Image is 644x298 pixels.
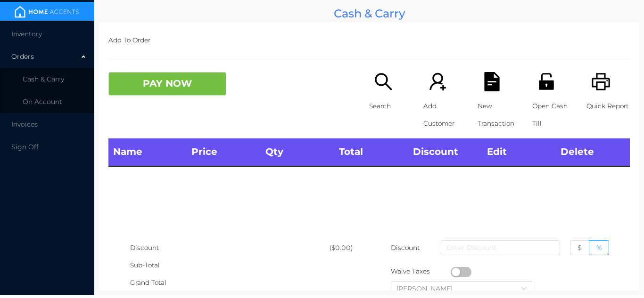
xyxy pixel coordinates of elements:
[11,120,38,129] span: Invoices
[334,138,408,166] th: Total
[537,72,556,91] i: icon: unlock
[23,75,64,83] span: Cash & Carry
[428,72,447,91] i: icon: user-add
[23,97,62,106] span: On Account
[482,138,556,166] th: Edit
[391,263,451,280] div: Waive Taxes
[11,30,42,38] span: Inventory
[596,243,602,252] span: %
[521,286,527,292] i: icon: down
[391,239,411,257] p: Discount
[586,97,630,115] p: Quick Report
[478,97,521,132] p: New Transaction
[130,239,329,257] div: Discount
[532,97,576,132] p: Open Cash Till
[11,143,39,151] span: Sign Off
[187,138,261,166] th: Price
[374,72,393,91] i: icon: search
[330,239,369,257] div: ($0.00)
[130,257,329,274] div: Sub-Total
[99,5,639,22] div: Cash & Carry
[591,72,611,91] i: icon: printer
[261,138,335,166] th: Qty
[578,243,582,252] span: $
[408,138,482,166] th: Discount
[130,274,329,291] div: Grand Total
[423,97,467,132] p: Add Customer
[396,282,462,296] div: Daljeet
[108,138,187,166] th: Name
[369,97,413,115] p: Search
[482,72,502,91] i: icon: file-text
[108,32,630,49] p: Add To Order
[108,72,226,96] button: PAY NOW
[11,5,82,19] img: mainBanner
[556,138,630,166] th: Delete
[441,240,560,255] input: Enter Discount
